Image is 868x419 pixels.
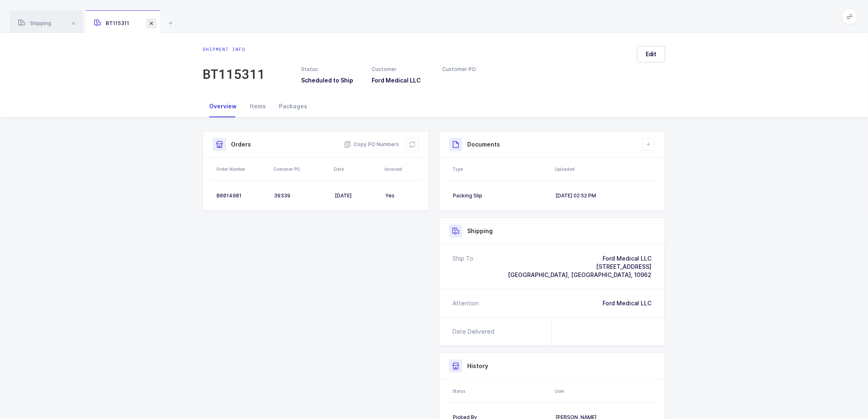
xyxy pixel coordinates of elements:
div: Ford Medical LLC [603,299,651,307]
div: Date [334,166,379,172]
span: Yes [385,192,395,199]
span: Shipping [18,20,51,26]
div: Overview [203,95,243,117]
div: [STREET_ADDRESS] [508,263,651,271]
div: Shipment info [203,46,265,53]
div: Date Delivered [452,327,498,336]
span: BT115311 [94,20,129,26]
div: 39339 [274,192,328,199]
span: [GEOGRAPHIC_DATA], [GEOGRAPHIC_DATA], 10962 [508,271,651,278]
button: Edit [637,46,665,62]
div: Items [243,95,272,117]
div: Status [452,388,550,394]
div: [DATE] 02:52 PM [555,192,651,199]
h3: Shipping [467,227,493,235]
div: Packages [272,95,314,117]
span: Edit [646,50,657,58]
div: Customer PO [273,166,329,172]
div: User [555,388,656,394]
h3: Scheduled to Ship [301,76,362,85]
h3: Documents [467,140,500,149]
div: Customer PO [443,66,503,73]
div: Order Number [216,166,268,172]
h3: Orders [231,140,251,149]
div: Invoiced [384,166,420,172]
div: Customer [372,66,432,73]
h3: Ford Medical LLC [372,76,432,85]
div: [DATE] [335,192,379,199]
div: Ford Medical LLC [508,254,651,263]
div: Status [301,66,362,73]
div: B0014981 [217,192,267,199]
button: Copy PO Numbers [344,140,399,149]
h3: History [467,362,488,370]
div: Type [452,166,550,172]
div: Attention [452,299,479,307]
div: Ship To [452,254,473,279]
div: Packing Slip [453,192,549,199]
div: Uploaded [555,166,656,172]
